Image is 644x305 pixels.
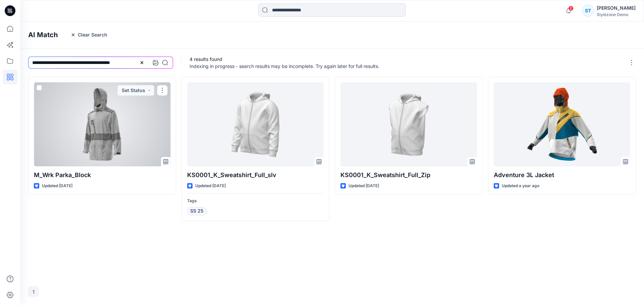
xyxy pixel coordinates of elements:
p: Updated [DATE] [42,182,72,189]
p: KS0001_K_Sweatshirt_Full_Zip [340,170,477,180]
p: Updated [DATE] [195,182,226,189]
div: ST [582,5,594,17]
div: [PERSON_NAME] [597,4,636,12]
p: Updated [DATE] [348,182,379,189]
a: KS0001_K_Sweatshirt_Full_slv [187,82,324,166]
p: Tags [187,198,324,205]
p: Adventure 3L Jacket [494,170,630,180]
a: M_Wrk Parka_Block [34,82,170,166]
div: Stylezone Demo [597,12,636,17]
p: 4 results found [190,56,379,63]
button: Clear Search [66,29,112,40]
p: Updated a year ago [502,182,539,189]
a: KS0001_K_Sweatshirt_Full_Zip [340,82,477,166]
p: KS0001_K_Sweatshirt_Full_slv [187,170,324,180]
h4: AI Match [28,31,58,39]
a: Adventure 3L Jacket [494,82,630,166]
span: 2 [568,6,574,11]
span: SS 25 [190,207,204,215]
p: M_Wrk Parka_Block [34,170,170,180]
p: Indexing in progress - search results may be incomplete. Try again later for full results. [190,63,379,70]
button: 1 [28,286,39,297]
